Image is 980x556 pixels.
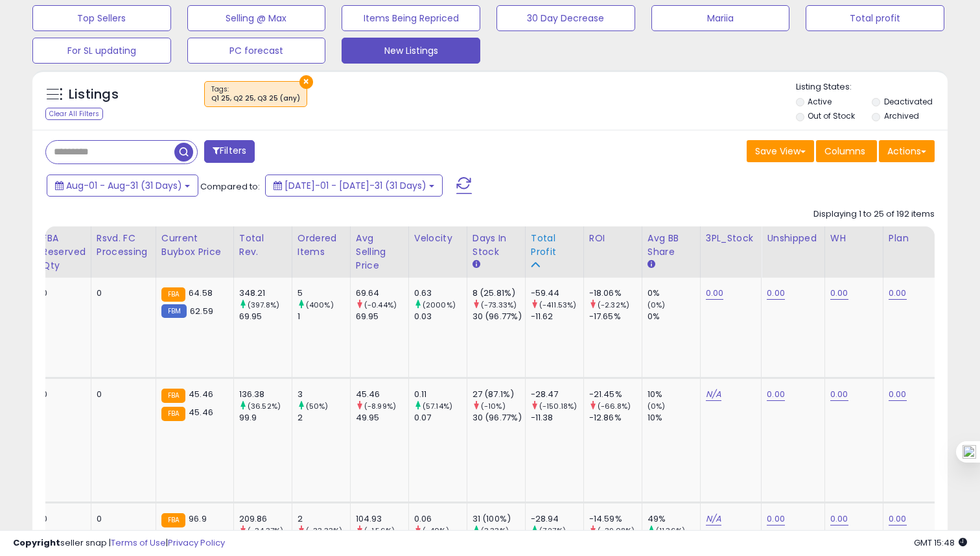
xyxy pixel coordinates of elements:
div: -18.06% [589,287,642,299]
small: (-2.32%) [598,300,629,310]
div: Q1 25, Q2 25, Q3 25 (any) [211,94,300,103]
div: Current Buybox Price [161,232,228,259]
div: 8 (25.81%) [472,287,525,299]
span: 45.46 [189,388,213,400]
a: 0.00 [767,388,785,401]
div: -12.86% [589,412,642,424]
small: (-411.53%) [539,300,577,310]
div: 31 (100%) [472,513,525,525]
small: FBA [161,513,185,527]
small: (50%) [306,401,329,411]
div: 1 [297,311,350,322]
div: 27 (87.1%) [472,389,525,400]
div: FBA Reserved Qty [42,232,86,272]
small: (0%) [647,401,666,411]
div: 0 [97,287,146,299]
div: Ordered Items [297,232,345,259]
div: -28.47 [531,389,583,400]
a: 0.00 [830,513,848,526]
div: 0 [97,513,146,525]
div: 0 [42,287,81,299]
div: 2 [297,513,350,525]
small: (-73.33%) [481,300,517,310]
small: (397.8%) [248,300,279,310]
small: (36.52%) [248,401,281,411]
h5: Listings [69,86,119,104]
a: 0.00 [706,287,724,300]
div: seller snap | | [13,537,225,550]
span: Aug-01 - Aug-31 (31 Days) [66,179,182,192]
div: 0% [647,287,700,299]
th: CSV column name: cust_attr_2_WH [824,226,883,278]
small: FBA [161,407,185,421]
small: (2000%) [423,300,456,310]
div: Clear All Filters [45,108,103,120]
div: 0% [647,311,700,322]
span: Columns [824,145,865,158]
a: N/A [706,513,721,526]
button: × [299,75,313,89]
label: Active [808,96,832,107]
small: FBA [161,389,185,403]
small: (-150.18%) [539,401,577,411]
div: 45.46 [356,389,408,400]
span: 45.46 [189,406,213,418]
div: -14.59% [589,513,642,525]
small: (0%) [647,300,666,310]
button: Mariia [651,5,790,31]
small: FBA [161,287,185,302]
a: 0.00 [767,513,785,526]
small: (-0.44%) [364,300,397,310]
div: 0.03 [414,311,467,322]
small: FBM [161,304,187,318]
div: 209.86 [239,513,292,525]
div: -21.45% [589,389,642,400]
div: Velocity [414,232,461,245]
div: 3 [297,389,350,400]
button: Actions [879,140,935,162]
label: Deactivated [884,96,933,107]
div: 0.06 [414,513,467,525]
a: 0.00 [889,513,907,526]
small: (400%) [306,300,334,310]
button: Save View [747,140,814,162]
div: Avg Selling Price [356,232,403,272]
button: 30 Day Decrease [496,5,635,31]
th: CSV column name: cust_attr_3_3PL_Stock [700,226,762,278]
div: 0 [42,513,81,525]
div: -17.65% [589,311,642,322]
a: Terms of Use [111,537,166,549]
div: ROI [589,232,636,245]
div: 3PL_Stock [706,232,756,245]
small: (-66.8%) [598,401,631,411]
button: Items Being Repriced [342,5,480,31]
div: 104.93 [356,513,408,525]
span: Compared to: [200,180,260,193]
div: -11.38 [531,412,583,424]
div: Avg BB Share [647,232,695,259]
div: Days In Stock [472,232,520,259]
th: CSV column name: cust_attr_5_Plan [883,226,941,278]
button: New Listings [342,38,480,64]
img: one_i.png [962,445,976,459]
small: Days In Stock. [472,259,480,271]
span: 62.59 [190,305,213,317]
div: 0.07 [414,412,467,424]
span: 96.9 [189,513,207,525]
div: Rsvd. FC Processing [97,232,150,259]
span: 2025-09-9 15:48 GMT [914,537,967,549]
div: Total Profit [531,232,578,259]
div: 30 (96.77%) [472,311,525,322]
button: Total profit [806,5,944,31]
a: 0.00 [889,287,907,300]
a: 0.00 [830,287,848,300]
div: 10% [647,389,700,400]
button: Top Sellers [32,5,171,31]
label: Out of Stock [808,110,855,121]
div: 0 [42,389,81,400]
span: Tags : [211,84,300,104]
div: 10% [647,412,700,424]
button: PC forecast [187,38,326,64]
div: 0 [97,389,146,400]
div: 348.21 [239,287,292,299]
